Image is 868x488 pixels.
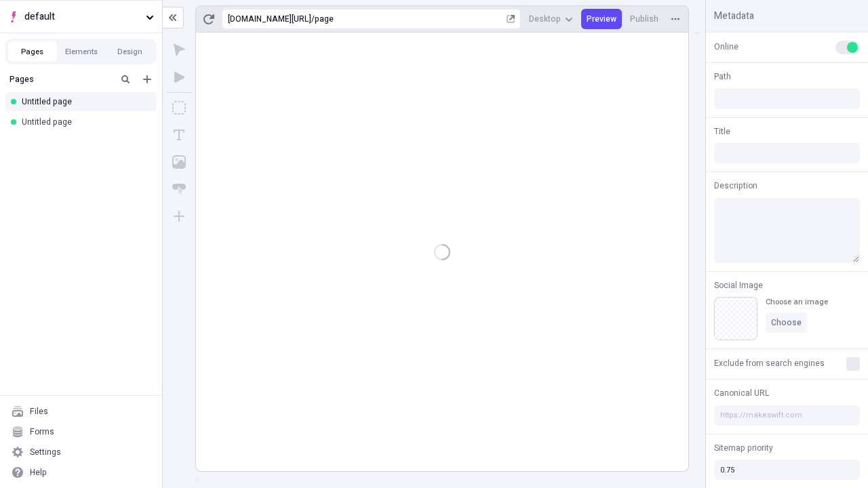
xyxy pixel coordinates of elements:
span: Sitemap priority [714,442,773,454]
div: Help [30,467,47,478]
button: Publish [625,9,664,29]
button: Design [106,41,155,62]
div: / [311,14,315,24]
button: Pages [8,41,57,62]
div: Forms [30,426,54,437]
span: Online [714,41,738,53]
div: Untitled page [22,96,146,107]
button: Desktop [524,9,578,29]
div: Pages [9,74,112,85]
div: page [315,14,504,24]
input: https://makeswift.com [714,405,860,426]
button: Choose [766,312,807,333]
span: Social Image [714,279,763,291]
div: Files [30,406,48,417]
div: Untitled page [22,117,146,127]
button: Button [167,177,191,201]
span: Choose [771,317,802,328]
span: Canonical URL [714,387,769,399]
button: Image [167,150,191,174]
button: Text [167,123,191,147]
span: Description [714,180,757,192]
div: Choose an image [766,297,828,307]
button: Preview [581,9,622,29]
div: [URL][DOMAIN_NAME] [228,14,311,24]
span: Path [714,70,731,83]
button: Elements [57,41,106,62]
span: Exclude from search engines [714,357,825,369]
div: Settings [30,447,61,457]
span: Desktop [529,14,561,24]
span: default [24,9,140,24]
span: Preview [587,14,616,24]
span: Title [714,125,730,138]
button: Box [167,96,191,120]
button: Add new [139,71,155,87]
span: Publish [630,14,658,24]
